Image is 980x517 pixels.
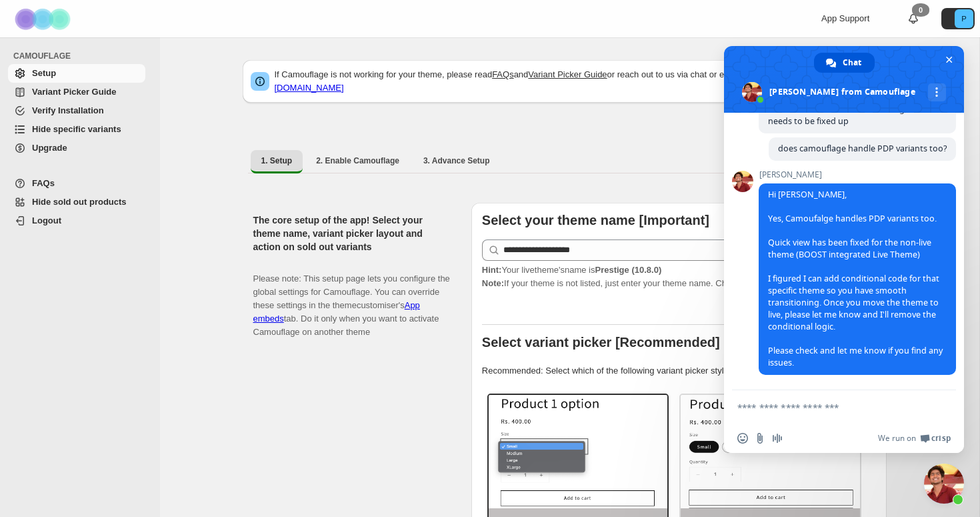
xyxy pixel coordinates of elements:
span: Hi [PERSON_NAME], Yes, Camoufalge handles PDP variants too. Quick view has been fixed for the non... [768,189,943,368]
span: Your live theme's name is [482,265,661,275]
span: Chat [843,53,861,73]
span: Audio message [772,433,783,444]
a: We run onCrisp [878,433,951,444]
a: Logout [8,211,145,230]
strong: Hint: [482,265,502,275]
h2: The core setup of the app! Select your theme name, variant picker layout and action on sold out v... [253,213,450,253]
button: Avatar with initials P [941,8,975,29]
text: P [961,15,966,23]
a: 0 [907,12,920,25]
textarea: Compose your message... [737,402,921,414]
img: Buttons / Swatches [681,395,860,508]
span: Verify Installation [32,105,104,115]
a: Hide sold out products [8,193,145,211]
span: 1. Setup [261,155,293,166]
b: Select variant picker [Recommended] [482,335,720,350]
p: If Camouflage is not working for your theme, please read and or reach out to us via chat or email: [275,68,879,95]
img: Camouflage [11,1,77,37]
a: Variant Picker Guide [8,83,145,101]
a: Upgrade [8,139,145,157]
a: Verify Installation [8,101,145,120]
span: CAMOUFLAGE [13,51,151,61]
p: If your theme is not listed, just enter your theme name. Check to find your theme name. [482,264,876,290]
span: Insert an emoji [737,433,748,444]
span: Logout [32,215,61,225]
img: Select / Dropdowns [489,395,668,508]
a: Setup [8,64,145,83]
span: Hide specific variants [32,124,121,134]
div: Chat [814,53,875,73]
span: App Support [821,13,869,23]
div: Close chat [924,464,964,504]
div: More channels [928,83,946,101]
a: FAQs [8,174,145,193]
span: does camouflage handle PDP variants too? [778,143,947,154]
span: FAQs [32,178,55,188]
span: Setup [32,68,56,78]
p: Recommended: Select which of the following variant picker styles match your theme. [482,364,876,378]
p: Please note: This setup page lets you configure the global settings for Camouflage. You can overr... [253,259,450,339]
span: Avatar with initials P [955,9,973,28]
b: Select your theme name [Important] [482,213,709,227]
span: Hide sold out products [32,197,127,207]
a: Variant Picker Guide [528,69,607,79]
div: 0 [912,3,929,17]
span: [PERSON_NAME] [759,170,956,179]
span: We run on [878,433,916,444]
a: Hide specific variants [8,120,145,139]
span: Send a file [755,433,765,444]
span: Crisp [931,433,951,444]
strong: Note: [482,278,504,288]
span: 3. Advance Setup [423,155,490,166]
span: Upgrade [32,143,67,153]
strong: Prestige (10.8.0) [595,265,661,275]
span: 2. Enable Camouflage [316,155,399,166]
a: FAQs [492,69,514,79]
span: Variant Picker Guide [32,87,116,97]
span: Close chat [942,53,956,67]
